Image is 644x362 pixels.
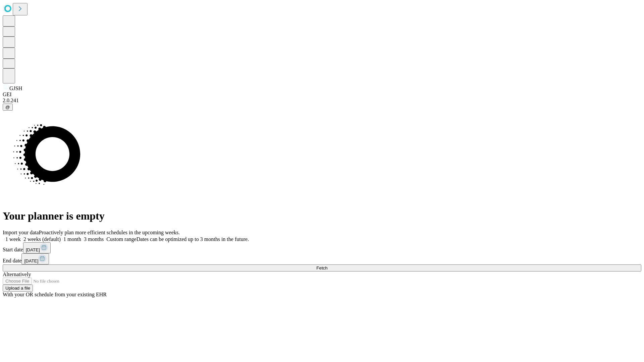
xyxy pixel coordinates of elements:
button: [DATE] [23,242,51,253]
div: 2.0.241 [3,98,641,104]
button: @ [3,104,13,111]
span: Import your data [3,230,39,235]
span: With your OR schedule from your existing EHR [3,292,107,297]
span: GJSH [9,85,22,91]
button: Fetch [3,264,641,271]
span: [DATE] [24,258,38,263]
button: Upload a file [3,285,33,292]
span: Fetch [316,265,327,270]
span: 3 months [84,236,104,242]
div: Start date [3,242,641,253]
div: End date [3,253,641,264]
span: [DATE] [26,247,40,252]
span: 1 month [63,236,81,242]
span: Alternatively [3,271,31,277]
span: @ [5,105,10,110]
div: GEI [3,92,641,98]
span: Dates can be optimized up to 3 months in the future. [137,236,249,242]
span: Proactively plan more efficient schedules in the upcoming weeks. [39,230,180,235]
span: 1 week [5,236,21,242]
span: Custom range [106,236,136,242]
button: [DATE] [21,253,49,264]
span: 2 weeks (default) [23,236,61,242]
h1: Your planner is empty [3,210,641,222]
